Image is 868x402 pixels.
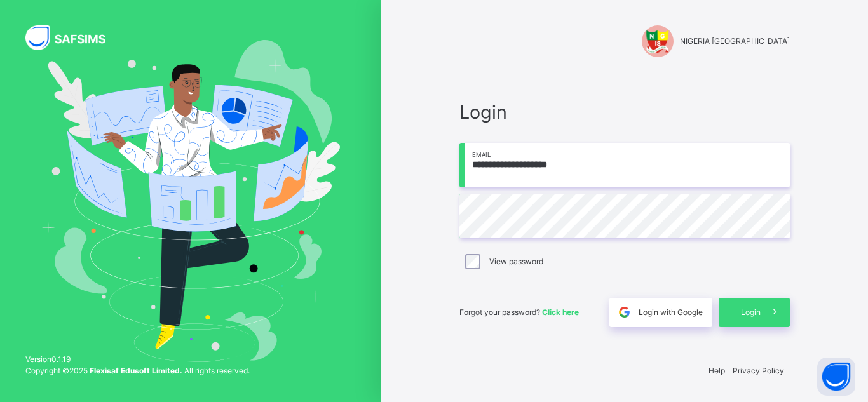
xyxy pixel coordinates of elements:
a: Click here [542,307,579,317]
span: NIGERIA [GEOGRAPHIC_DATA] [680,36,790,47]
span: Login [741,307,761,318]
img: Hero Image [41,40,341,361]
a: Privacy Policy [733,366,784,375]
span: Forgot your password? [459,307,579,317]
a: Help [709,366,725,375]
img: google.396cfc9801f0270233282035f929180a.svg [617,305,632,319]
span: Login with Google [639,307,703,318]
span: Copyright © 2025 All rights reserved. [25,366,250,375]
strong: Flexisaf Edusoft Limited. [90,366,182,375]
span: Version 0.1.19 [25,354,250,365]
img: SAFSIMS Logo [25,25,121,50]
label: View password [489,256,543,267]
span: Login [459,98,790,126]
button: Open asap [817,358,855,396]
